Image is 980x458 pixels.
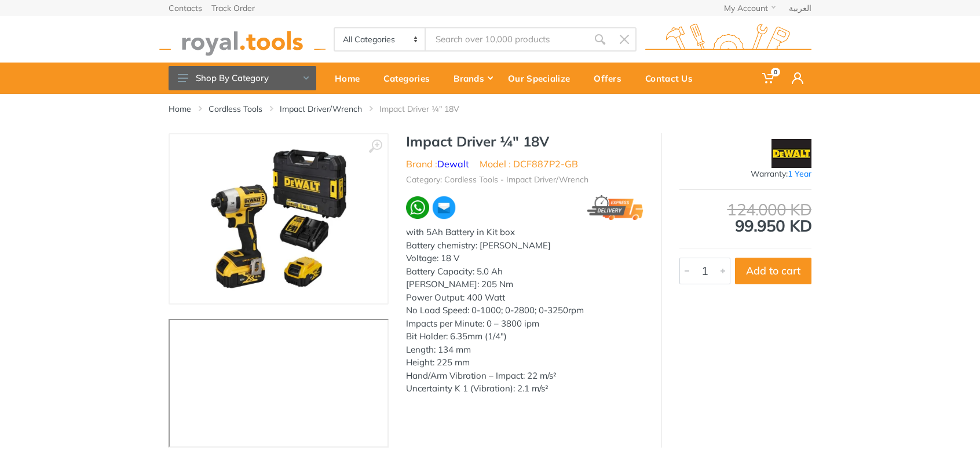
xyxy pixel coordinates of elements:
a: Home [169,103,191,115]
a: Categories [375,63,445,94]
a: Cordless Tools [209,103,262,115]
div: Warranty: [679,168,811,180]
a: Our Specialize [500,63,586,94]
a: Contacts [169,4,202,12]
img: ma.webp [432,195,457,221]
img: Royal Tools - Impact Driver ¼ [206,146,352,292]
li: Model : DCF887P2-GB [480,157,578,171]
div: Home [327,66,375,90]
img: royal.tools Logo [159,24,326,56]
div: with 5Ah Battery in Kit box Battery chemistry: [PERSON_NAME] Voltage: 18 V Battery Capacity: 5.0 ... [406,226,643,395]
div: Our Specialize [500,66,586,90]
a: 0 [754,63,784,94]
li: Impact Driver ¼" 18V [379,103,477,115]
div: Offers [586,66,637,90]
li: Category: Cordless Tools - Impact Driver/Wrench [406,174,588,186]
a: Track Order [211,4,255,12]
div: Contact Us [637,66,708,90]
a: Contact Us [637,63,708,94]
a: Impact Driver/Wrench [280,103,362,115]
button: Add to cart [735,258,811,284]
button: Shop By Category [169,66,316,90]
img: royal.tools Logo [645,24,811,56]
a: Dewalt [437,158,469,170]
a: Home [327,63,375,94]
div: 124.000 KD [679,201,811,218]
h1: Impact Driver ¼" 18V [406,133,643,150]
img: express.png [587,195,643,221]
a: Offers [586,63,637,94]
div: Categories [375,66,445,90]
input: Site search [426,27,588,52]
nav: breadcrumb [169,103,811,115]
img: wa.webp [406,196,429,219]
span: 1 Year [788,168,811,179]
a: العربية [789,4,811,12]
select: Category [335,28,426,50]
span: 0 [771,68,780,76]
div: Brands [445,66,500,90]
div: 99.950 KD [679,201,811,234]
img: Dewalt [771,139,812,168]
li: Brand : [406,157,469,171]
